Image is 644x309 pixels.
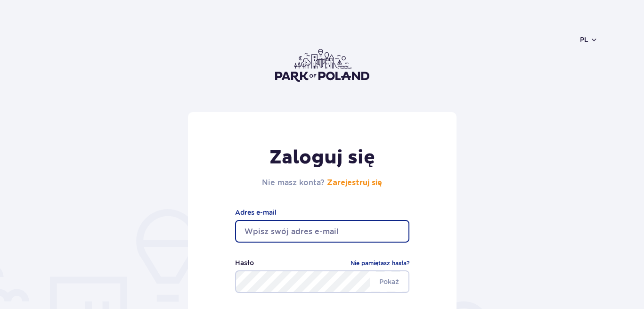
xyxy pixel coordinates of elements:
span: Pokaż [370,272,408,292]
input: Wpisz swój adres e-mail [235,220,409,243]
h1: Zaloguj się [262,146,382,170]
a: Nie pamiętasz hasła? [351,259,409,268]
label: Hasło [235,258,254,268]
button: pl [580,35,598,44]
a: Zarejestruj się [327,179,382,187]
label: Adres e-mail [235,207,409,218]
h2: Nie masz konta? [262,177,382,188]
img: Park of Poland logo [275,49,369,82]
